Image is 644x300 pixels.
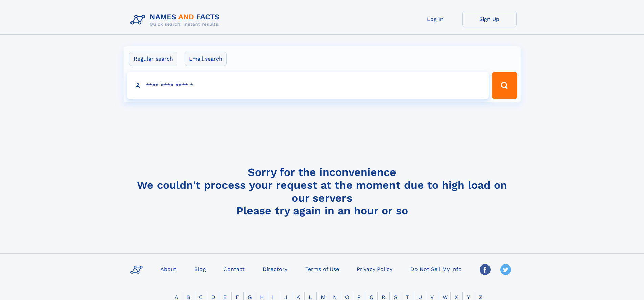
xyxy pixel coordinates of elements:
a: Sign Up [462,11,517,27]
img: Logo Names and Facts [128,11,225,29]
label: Regular search [129,52,177,66]
a: Contact [221,264,247,274]
img: Facebook [480,264,491,275]
a: Log In [408,11,462,27]
a: About [158,264,179,274]
h4: Sorry for the inconvenience We couldn't process your request at the moment due to high load on ou... [128,166,517,217]
a: Terms of Use [303,264,342,274]
a: Blog [192,264,209,274]
input: search input [127,72,489,99]
a: Do Not Sell My Info [408,264,464,274]
label: Email search [185,52,227,66]
a: Privacy Policy [354,264,395,274]
a: Directory [260,264,290,274]
img: Twitter [500,264,511,275]
button: Search Button [492,72,517,99]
